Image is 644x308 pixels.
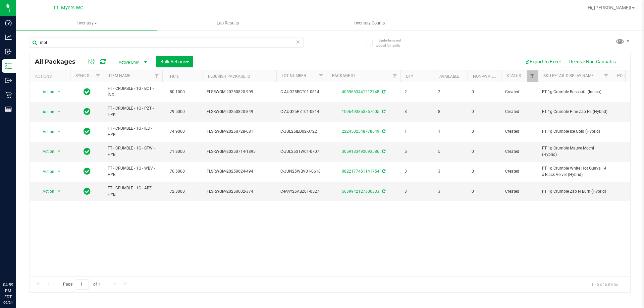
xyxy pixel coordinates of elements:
span: FT - CRUMBLE - 1G - WBV - HYB [108,165,158,178]
span: Created [505,128,534,135]
span: 3 [438,188,464,195]
span: 5 [438,148,464,155]
span: select [55,107,63,117]
inline-svg: Retail [5,91,12,98]
span: FLSRWGM-20250820-909 [207,89,272,95]
a: 5639942127300333 [342,189,379,194]
a: Filter [316,70,327,82]
span: In Sync [84,127,91,136]
span: C-JUL25IED02-0722 [280,128,323,135]
span: Sync from Compliance System [381,129,385,134]
span: select [55,87,63,97]
span: FLSRWGM-20250624-494 [207,168,272,175]
a: Sync Status [75,73,101,78]
span: In Sync [84,187,91,196]
span: select [55,147,63,156]
span: 80.1000 [166,87,188,97]
input: 1 [77,279,89,290]
a: Available [439,74,460,79]
span: Action [37,87,55,97]
span: 0 [472,109,497,115]
span: FT - CRUMBLE - 1G - PZT - HYB [108,105,158,118]
span: Ft. Myers WC [54,5,83,11]
span: Inventory [16,20,157,26]
span: 79.5000 [166,107,188,117]
a: PO ID [617,73,627,78]
span: Created [505,148,534,155]
span: 74.9000 [166,127,188,136]
span: Action [37,107,55,117]
span: C-AUG25PZT01-0814 [280,109,323,115]
span: Bulk Actions [160,59,189,64]
span: Lab Results [208,20,248,26]
span: C-JUL25STW01-0707 [280,148,323,155]
span: FT 1g Crumble Mauve Mochi (Hybrid) [542,145,608,158]
a: Inventory [16,16,157,30]
div: Actions [35,74,67,79]
span: Action [37,187,55,196]
span: In Sync [84,107,91,116]
span: In Sync [84,87,91,97]
a: 2224502548778649 [342,129,379,134]
span: Action [37,147,55,156]
span: Created [505,89,534,95]
span: All Packages [35,58,82,65]
span: 8 [405,109,430,115]
span: 2 [405,89,430,95]
span: Created [505,188,534,195]
a: THC% [168,74,179,79]
span: FT 1g Crumble Bosscotti (Indica) [542,89,608,95]
a: Filter [527,70,538,82]
span: 1 [438,128,464,135]
span: FT - CRUMBLE - 1G - IED - HYB [108,125,158,138]
a: Filter [93,70,104,82]
span: Clear [296,38,300,46]
a: Inventory Counts [299,16,440,30]
span: Sync from Compliance System [381,109,385,114]
inline-svg: Inventory [5,63,12,69]
span: 1 - 6 of 6 items [586,279,624,289]
span: FLSRWGM-20250820-849 [207,109,272,115]
a: Filter [151,70,162,82]
iframe: Resource center [7,254,27,274]
a: Item Name [109,73,130,78]
span: FT - CRUMBLE - 1G - ABZ - HYB [108,185,158,198]
span: 8 [438,109,464,115]
a: Sku Retail Display Name [543,73,594,78]
span: FLSRWGM-20250728-681 [207,128,272,135]
button: Bulk Actions [156,56,193,67]
span: 2 [438,89,464,95]
span: FLSRWGM-20250714-1895 [207,148,272,155]
span: Created [505,168,534,175]
a: Filter [389,70,400,82]
span: select [55,187,63,196]
span: 72.3000 [166,187,188,196]
span: 0 [472,188,497,195]
a: 3059133492093586 [342,149,379,154]
span: Hi, [PERSON_NAME]! [588,5,631,10]
button: Export to Excel [520,56,565,67]
span: Page of 1 [57,279,106,290]
span: 0 [472,148,497,155]
span: 3 [438,168,464,175]
a: Lab Results [157,16,299,30]
span: Action [37,127,55,136]
span: FT - CRUMBLE - 1G - STW - HYB [108,145,158,158]
a: Flourish Package ID [208,74,250,79]
a: 0822177451141754 [342,169,379,174]
span: select [55,167,63,176]
span: FT 1g Crumble White Hot Guava 14 x Black Velvet (Hybrid) [542,165,608,178]
span: 5 [405,148,430,155]
span: 1 [405,128,430,135]
p: 04:59 PM EDT [3,282,13,300]
span: FLSRWGM-20250602-374 [207,188,272,195]
span: 71.8000 [166,147,188,157]
span: Inventory Counts [344,20,394,26]
span: 0 [472,168,497,175]
span: Action [37,167,55,176]
a: Qty [406,74,413,79]
a: 4089663441212748 [342,89,379,94]
span: FT 1g Crumble Pine Zap F2 (Hybrid) [542,109,608,115]
span: Sync from Compliance System [381,89,385,94]
button: Receive Non-Cannabis [565,56,620,67]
